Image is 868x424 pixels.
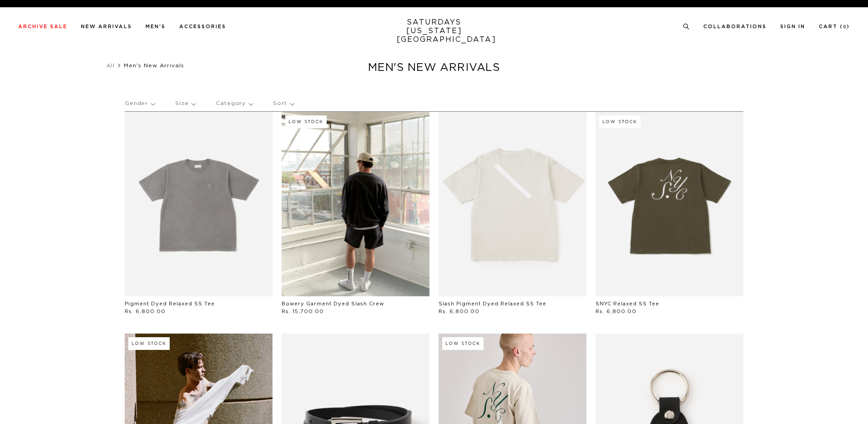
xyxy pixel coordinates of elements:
span: Rs. 6,800.00 [595,309,636,314]
p: Category [216,93,252,114]
span: Rs. 6,800.00 [439,309,479,314]
span: Rs. 15,700.00 [282,309,324,314]
a: All [106,63,115,68]
div: Low Stock [128,337,170,350]
a: Accessories [179,24,226,29]
small: 0 [843,25,847,29]
a: Collaborations [703,24,767,29]
a: SATURDAYS[US_STATE][GEOGRAPHIC_DATA] [397,18,472,44]
a: Sign In [780,24,805,29]
span: Rs. 6,800.00 [125,309,166,314]
a: Cart (0) [819,24,850,29]
p: Sort [273,93,293,114]
div: Low Stock [599,115,641,128]
a: SNYC Relaxed SS Tee [595,301,659,306]
p: Size [175,93,195,114]
a: Archive Sale [18,24,67,29]
a: New Arrivals [81,24,132,29]
a: Men's [146,24,166,29]
a: Slash Pigment Dyed Relaxed SS Tee [439,301,546,306]
span: Men's New Arrivals [124,63,184,68]
p: Gender [125,93,155,114]
div: Low Stock [442,337,484,350]
div: Low Stock [285,115,327,128]
a: Bowery Garment Dyed Slash Crew [282,301,384,306]
a: Pigment Dyed Relaxed SS Tee [125,301,215,306]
